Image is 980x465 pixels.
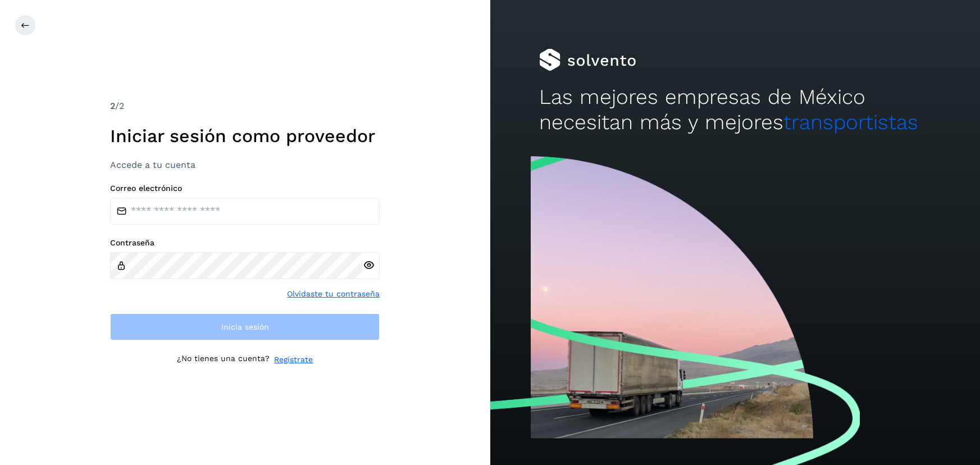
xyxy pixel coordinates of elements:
[177,354,270,366] p: ¿No tienes una cuenta?
[110,159,380,170] h3: Accede a tu cuenta
[274,354,313,366] a: Regístrate
[110,101,115,111] span: 2
[110,125,380,147] h1: Iniciar sesión como proveedor
[783,110,918,134] span: transportistas
[110,313,380,340] button: Inicia sesión
[110,184,380,193] label: Correo electrónico
[221,323,269,331] span: Inicia sesión
[539,85,931,135] h2: Las mejores empresas de México necesitan más y mejores
[110,238,380,248] label: Contraseña
[287,288,380,300] a: Olvidaste tu contraseña
[110,99,380,113] div: /2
